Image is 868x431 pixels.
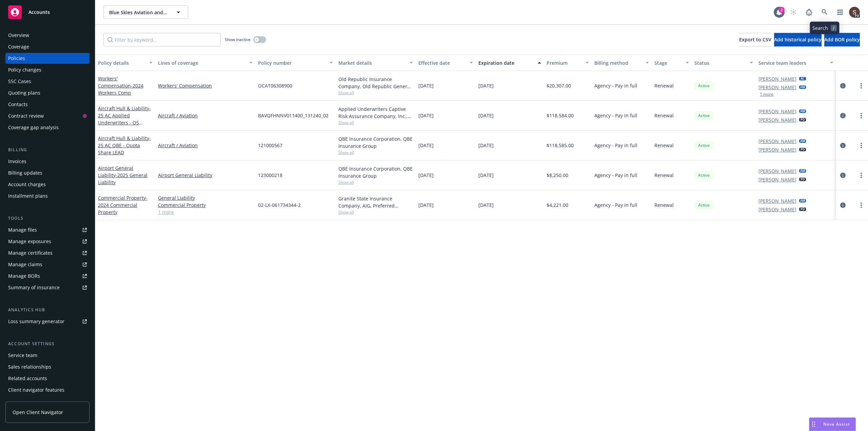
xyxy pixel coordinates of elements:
span: $4,221.00 [547,201,568,209]
span: $118,585.00 [547,142,574,149]
span: Show all [338,150,413,155]
a: Summary of insurance [5,282,90,293]
a: Aircraft / Aviation [158,112,253,119]
span: [DATE] [418,172,434,179]
div: Client navigator features [8,385,64,395]
a: [PERSON_NAME] [758,75,796,82]
a: [PERSON_NAME] [758,116,796,123]
div: Related accounts [8,373,47,384]
a: Account charges [5,179,90,190]
div: Lines of coverage [158,59,245,66]
span: 02-LX-061734344-2 [258,201,301,209]
div: Contract review [8,111,44,121]
span: Active [697,113,711,119]
a: [PERSON_NAME] [758,176,796,183]
div: Billing [5,146,90,153]
span: [DATE] [478,112,494,119]
div: Summary of insurance [8,282,60,293]
span: Show inactive [225,37,251,42]
a: SSC Cases [5,76,90,87]
div: SSC Cases [8,76,31,87]
img: photo [849,7,860,18]
div: Contacts [8,99,28,110]
div: Market details [338,59,406,66]
span: Active [697,83,711,89]
span: BAVQFHNNV011400_131240_02 [258,112,329,119]
a: Loss summary generator [5,316,90,327]
span: Blue Skies Aviation and Logistics, LLC [109,9,168,16]
a: Aircraft / Aviation [158,142,253,149]
span: Agency - Pay in full [594,142,637,149]
a: Invoices [5,156,90,167]
span: Active [697,172,711,178]
span: [DATE] [418,82,434,89]
a: Manage files [5,224,90,235]
div: Manage files [8,224,37,235]
a: Accounts [5,3,90,22]
button: Stage [652,55,692,71]
div: Service team [8,350,37,361]
div: Premium [547,59,582,66]
a: Manage BORs [5,271,90,281]
a: Airport General Liability [98,165,147,185]
span: [DATE] [478,142,494,149]
button: Effective date [416,55,476,71]
a: Related accounts [5,373,90,384]
a: Sales relationships [5,361,90,372]
span: - 2025 General Liability [98,172,147,185]
a: Client navigator features [5,385,90,395]
a: circleInformation [839,201,847,209]
a: Commercial Property [98,195,147,215]
a: Quoting plans [5,87,90,98]
div: Invoices [8,156,26,167]
a: [PERSON_NAME] [758,197,796,204]
a: [PERSON_NAME] [758,168,796,175]
a: [PERSON_NAME] [758,108,796,115]
a: 1 more [158,209,253,216]
span: Renewal [654,82,674,89]
a: Coverage gap analysis [5,122,90,133]
button: Billing method [592,55,652,71]
a: circleInformation [839,171,847,179]
div: Coverage [8,41,29,52]
div: Old Republic Insurance Company, Old Republic General Insurance Group, Beacon Aviation Insurance S... [338,76,413,90]
div: Tools [5,215,90,222]
button: Export to CSV [739,33,771,46]
div: Billing method [594,59,642,66]
button: Status [692,55,756,71]
button: 1 more [760,92,773,96]
div: QBE Insurance Corporation, QBE Insurance Group [338,165,413,179]
a: Airport General Liability [158,172,253,179]
div: Sales relationships [8,361,51,372]
div: Overview [8,30,29,41]
a: circleInformation [839,82,847,90]
span: Agency - Pay in full [594,82,637,89]
div: Expiration date [478,59,534,66]
span: Renewal [654,112,674,119]
span: Open Client Navigator [13,409,63,416]
a: Billing updates [5,168,90,178]
a: [PERSON_NAME] [758,206,796,213]
a: more [857,112,865,120]
span: [DATE] [418,201,434,209]
span: - 25 AC QBE - Quota Share LEAD [98,135,151,156]
span: Accounts [28,9,50,15]
a: Start snowing [787,5,800,19]
div: Manage claims [8,259,42,270]
span: 121000567 [258,142,282,149]
a: [PERSON_NAME] [758,146,796,153]
span: [DATE] [418,112,434,119]
button: Service team leaders [756,55,836,71]
span: Renewal [654,172,674,179]
span: [DATE] [478,82,494,89]
span: Add historical policy [774,36,822,43]
button: Policy number [255,55,335,71]
a: more [857,82,865,90]
span: Show all [338,90,413,96]
span: [DATE] [478,172,494,179]
span: $118,584.00 [547,112,574,119]
button: Add historical policy [774,33,822,46]
span: Show all [338,209,413,215]
button: Market details [336,55,416,71]
a: Workers' Compensation [98,75,143,96]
